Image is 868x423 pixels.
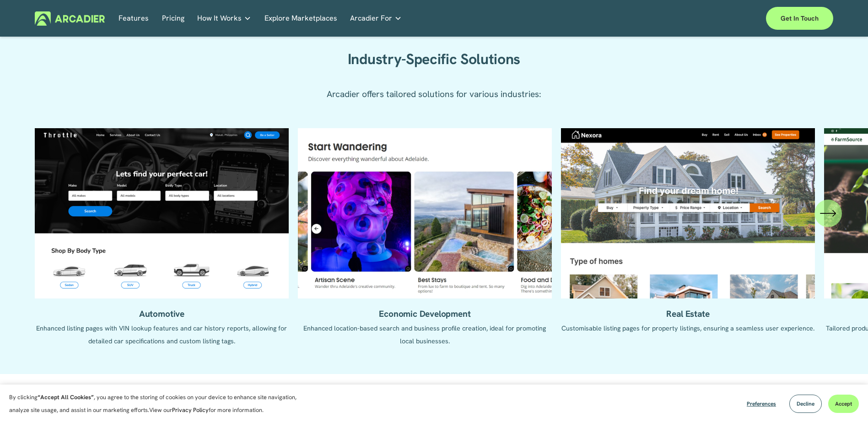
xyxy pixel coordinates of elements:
[119,11,149,26] a: Features
[38,393,94,401] strong: “Accept All Cookies”
[814,200,842,227] button: Next
[789,395,822,413] button: Decline
[172,406,209,414] a: Privacy Policy
[35,11,105,26] img: Arcadier
[197,11,251,26] a: folder dropdown
[350,12,392,25] span: Arcadier For
[306,50,562,69] h2: Industry-Specific Solutions
[822,379,868,423] iframe: Chat Widget
[797,400,814,407] span: Decline
[9,391,307,417] p: By clicking , you agree to the storing of cookies on your device to enhance site navigation, anal...
[766,7,833,30] a: Get in touch
[197,12,242,25] span: How It Works
[162,11,184,26] a: Pricing
[740,395,783,413] button: Preferences
[327,88,541,100] span: Arcadier offers tailored solutions for various industries:
[264,11,337,26] a: Explore Marketplaces
[350,11,402,26] a: folder dropdown
[747,400,776,407] span: Preferences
